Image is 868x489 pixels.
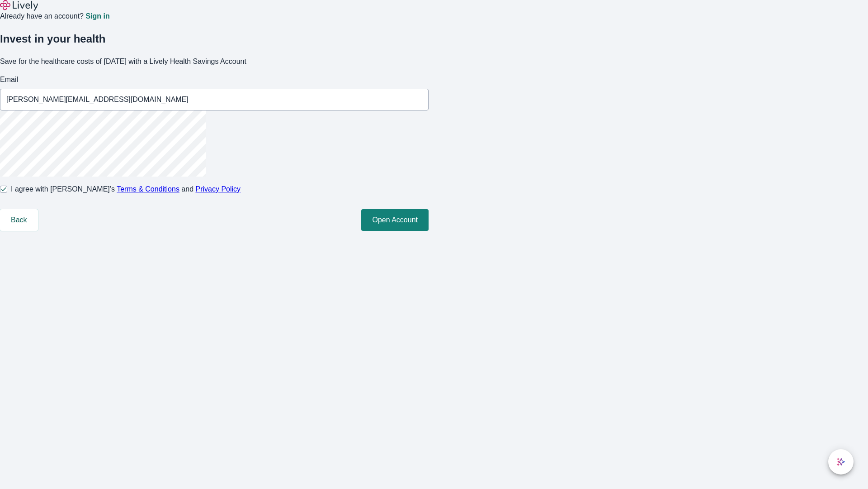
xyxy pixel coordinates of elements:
[11,184,241,195] span: I agree with [PERSON_NAME]’s and
[361,209,429,231] button: Open Account
[828,449,854,475] button: chat
[117,185,179,193] a: Terms & Conditions
[196,185,241,193] a: Privacy Policy
[85,13,109,20] a: Sign in
[836,457,845,466] svg: Lively AI Assistant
